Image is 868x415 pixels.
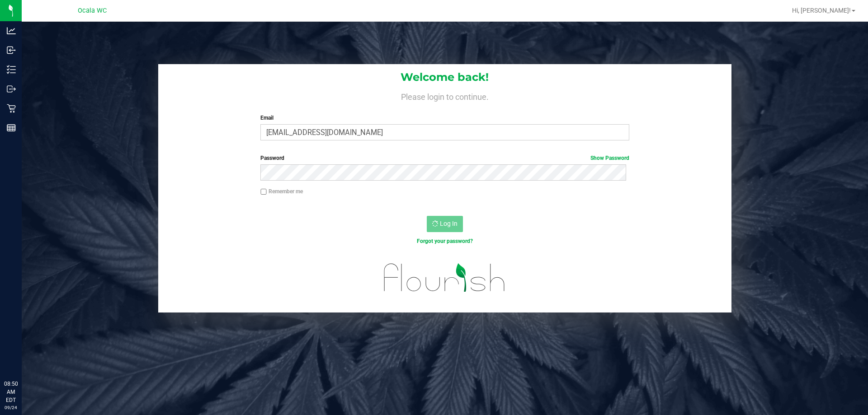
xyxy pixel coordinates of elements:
[158,90,731,101] h4: Please login to continue.
[427,216,463,232] button: Log In
[7,104,16,113] inline-svg: Retail
[78,7,107,14] span: Ocala WC
[4,380,18,404] p: 08:50 AM EDT
[260,189,267,195] input: Remember me
[440,220,458,227] span: Log In
[792,7,851,14] span: Hi, [PERSON_NAME]!
[417,238,473,244] a: Forgot your password?
[590,155,629,161] a: Show Password
[7,26,16,35] inline-svg: Analytics
[4,404,18,411] p: 09/24
[373,255,516,301] img: flourish_logo.svg
[158,71,731,83] h1: Welcome back!
[7,123,16,132] inline-svg: Reports
[260,114,629,122] label: Email
[7,84,16,93] inline-svg: Outbound
[260,155,284,161] span: Password
[7,46,16,55] inline-svg: Inbound
[7,65,16,74] inline-svg: Inventory
[260,187,303,196] label: Remember me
